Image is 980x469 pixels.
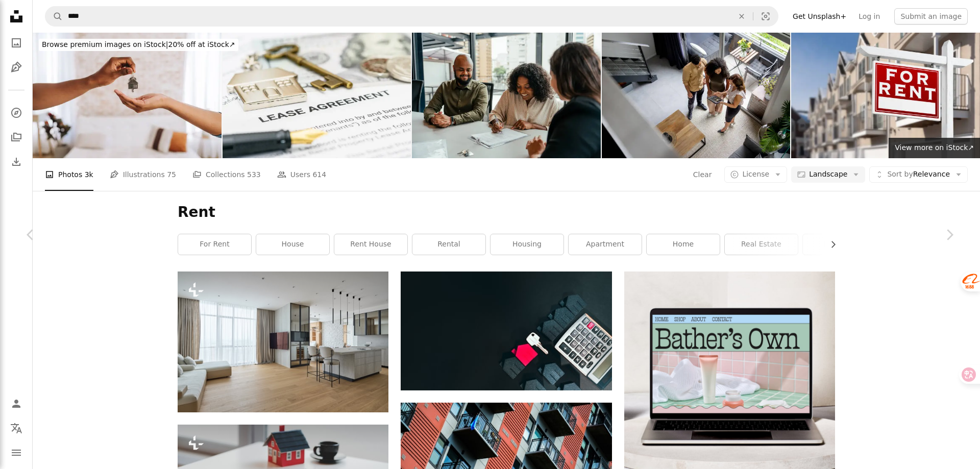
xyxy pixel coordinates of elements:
[401,326,611,335] a: A cell phone sitting on top of a keyboard
[887,169,950,180] span: Relevance
[919,186,980,284] a: Next
[45,7,63,26] button: Search Unsplash
[401,271,611,390] img: A cell phone sitting on top of a keyboard
[312,169,326,180] span: 614
[6,442,27,463] button: Menu
[724,166,787,183] button: License
[6,57,27,78] a: Illustrations
[42,40,168,48] span: Browse premium images on iStock |
[223,33,411,158] img: Property rental, leasing contracts, real estate, housing agreements, and property management. A c...
[852,8,886,24] a: Log in
[894,8,968,24] button: Submit an image
[824,234,835,255] button: scroll list to the right
[803,234,876,255] a: landlord
[256,234,329,255] a: house
[895,143,974,152] span: View more on iStock ↗
[647,234,720,255] a: home
[412,33,601,158] img: Couple closing real estate contract with real estate agent
[6,103,27,123] a: Explore
[491,234,563,255] a: housing
[602,33,791,158] img: Couple discussing details of a house with their real estate agent while looking at a brochure
[693,166,713,183] button: Clear
[725,234,798,255] a: real estate
[869,166,968,183] button: Sort byRelevance
[167,169,176,180] span: 75
[6,418,27,438] button: Language
[192,158,261,191] a: Collections 533
[178,271,388,412] img: a living room filled with furniture and a flat screen tv
[6,152,27,172] a: Download History
[569,234,642,255] a: apartment
[753,7,778,26] button: Visual search
[809,169,847,180] span: Landscape
[412,234,485,255] a: rental
[730,7,753,26] button: Clear
[45,6,778,27] form: Find visuals sitewide
[42,40,235,48] span: 20% off at iStock ↗
[33,33,222,158] img: Real estate agent giving a man the keys to his new home
[247,169,261,180] span: 533
[178,337,388,347] a: a living room filled with furniture and a flat screen tv
[277,158,326,191] a: Users 614
[791,166,865,183] button: Landscape
[787,8,852,24] a: Get Unsplash+
[889,138,980,158] a: View more on iStock↗
[6,33,27,53] a: Photos
[742,170,769,178] span: License
[791,33,980,158] img: For Rent Real Estate Sign In Front of a Row of Apartment Condominiums Balconies and Garage Doors.
[6,393,27,414] a: Log in / Sign up
[6,127,27,147] a: Collections
[178,234,251,255] a: for rent
[110,158,176,191] a: Illustrations 75
[887,170,913,178] span: Sort by
[33,33,244,57] a: Browse premium images on iStock|20% off at iStock↗
[178,203,835,221] h1: Rent
[334,234,407,255] a: rent house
